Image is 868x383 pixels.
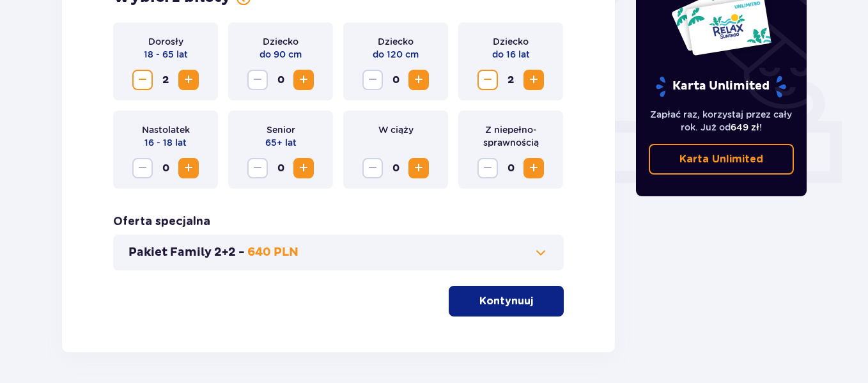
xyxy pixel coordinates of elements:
[265,136,297,149] p: 65+ lat
[362,158,383,178] button: Decrease
[408,158,429,178] button: Increase
[385,158,406,178] span: 0
[144,136,187,149] p: 16 - 18 lat
[293,70,314,90] button: Increase
[263,35,298,48] p: Dziecko
[679,152,763,166] p: Karta Unlimited
[649,144,794,175] a: Karta Unlimited
[477,70,498,90] button: Decrease
[148,35,183,48] p: Dorosły
[500,158,521,178] span: 0
[449,286,564,317] button: Kontynuuj
[469,123,553,149] p: Z niepełno­sprawnością
[270,158,291,178] span: 0
[378,35,414,48] p: Dziecko
[178,70,199,90] button: Increase
[247,70,268,90] button: Decrease
[293,158,314,178] button: Increase
[649,108,794,134] p: Zapłać raz, korzystaj przez cały rok. Już od !
[523,158,544,178] button: Increase
[142,123,190,136] p: Nastolatek
[479,294,533,308] p: Kontynuuj
[247,158,268,178] button: Decrease
[500,70,521,90] span: 2
[260,48,302,61] p: do 90 cm
[373,48,419,61] p: do 120 cm
[155,158,176,178] span: 0
[128,245,245,260] p: Pakiet Family 2+2 -
[477,158,498,178] button: Decrease
[378,123,414,136] p: W ciąży
[267,123,295,136] p: Senior
[408,70,429,90] button: Increase
[132,158,153,178] button: Decrease
[247,245,298,260] p: 640 PLN
[385,70,406,90] span: 0
[113,214,210,230] p: Oferta specjalna
[492,48,530,61] p: do 16 lat
[178,158,199,178] button: Increase
[270,70,291,90] span: 0
[523,70,544,90] button: Increase
[362,70,383,90] button: Decrease
[155,70,176,90] span: 2
[128,245,548,260] button: Pakiet Family 2+2 -640 PLN
[493,35,529,48] p: Dziecko
[655,75,787,98] p: Karta Unlimited
[144,48,188,61] p: 18 - 65 lat
[132,70,153,90] button: Decrease
[731,122,759,132] span: 649 zł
